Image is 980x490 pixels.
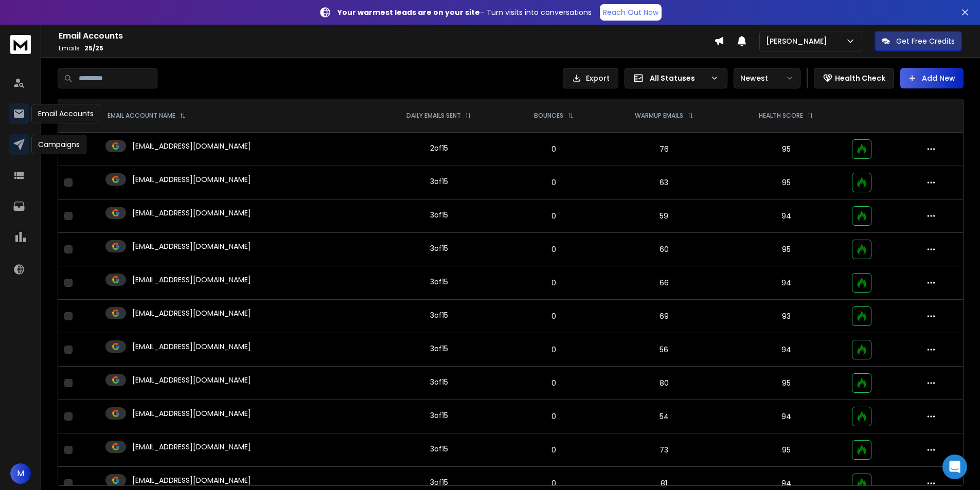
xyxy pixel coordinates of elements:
[132,442,251,452] p: [EMAIL_ADDRESS][DOMAIN_NAME]
[430,410,448,421] div: 3 of 15
[430,377,448,387] div: 3 of 15
[601,266,727,300] td: 66
[132,475,251,485] p: [EMAIL_ADDRESS][DOMAIN_NAME]
[132,308,251,318] p: [EMAIL_ADDRESS][DOMAIN_NAME]
[875,31,962,51] button: Get Free Credits
[727,266,846,300] td: 94
[601,400,727,433] td: 54
[430,210,448,220] div: 3 of 15
[727,367,846,400] td: 95
[766,36,831,46] p: [PERSON_NAME]
[10,463,31,484] button: M
[513,211,595,221] p: 0
[650,73,706,83] p: All Statuses
[10,35,31,54] img: logo
[601,300,727,333] td: 69
[31,135,86,154] div: Campaigns
[900,68,964,88] button: Add New
[513,144,595,154] p: 0
[337,7,592,17] p: – Turn visits into conversations
[430,243,448,253] div: 3 of 15
[430,477,448,487] div: 3 of 15
[513,278,595,288] p: 0
[513,378,595,388] p: 0
[727,233,846,266] td: 95
[337,7,480,17] strong: Your warmest leads are on your site
[132,241,251,251] p: [EMAIL_ADDRESS][DOMAIN_NAME]
[513,478,595,488] p: 0
[814,68,894,88] button: Health Check
[759,112,803,120] p: HEALTH SCORE
[601,133,727,166] td: 76
[430,143,448,153] div: 2 of 15
[727,300,846,333] td: 93
[727,400,846,433] td: 94
[601,367,727,400] td: 80
[727,199,846,233] td: 94
[600,4,662,21] a: Reach Out Now
[430,343,448,354] div: 3 of 15
[513,244,595,255] p: 0
[132,375,251,385] p: [EMAIL_ADDRESS][DOMAIN_NAME]
[430,176,448,187] div: 3 of 15
[513,344,595,355] p: 0
[513,411,595,422] p: 0
[635,112,683,120] p: WARMUP EMAILS
[59,44,714,52] p: Emails :
[601,166,727,199] td: 63
[513,311,595,321] p: 0
[132,141,251,151] p: [EMAIL_ADDRESS][DOMAIN_NAME]
[603,7,658,17] p: Reach Out Now
[601,233,727,266] td: 60
[942,455,967,479] div: Open Intercom Messenger
[513,445,595,455] p: 0
[132,208,251,218] p: [EMAIL_ADDRESS][DOMAIN_NAME]
[896,36,955,46] p: Get Free Credits
[727,433,846,467] td: 95
[601,433,727,467] td: 73
[132,174,251,185] p: [EMAIL_ADDRESS][DOMAIN_NAME]
[406,112,461,120] p: DAILY EMAILS SENT
[727,166,846,199] td: 95
[430,444,448,454] div: 3 of 15
[734,68,800,88] button: Newest
[727,133,846,166] td: 95
[132,408,251,419] p: [EMAIL_ADDRESS][DOMAIN_NAME]
[835,73,885,83] p: Health Check
[601,199,727,233] td: 59
[430,277,448,287] div: 3 of 15
[563,68,618,88] button: Export
[132,341,251,352] p: [EMAIL_ADDRESS][DOMAIN_NAME]
[727,333,846,367] td: 94
[534,112,563,120] p: BOUNCES
[31,104,100,123] div: Email Accounts
[84,44,103,52] span: 25 / 25
[513,177,595,188] p: 0
[108,112,186,120] div: EMAIL ACCOUNT NAME
[132,275,251,285] p: [EMAIL_ADDRESS][DOMAIN_NAME]
[430,310,448,320] div: 3 of 15
[59,30,714,42] h1: Email Accounts
[601,333,727,367] td: 56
